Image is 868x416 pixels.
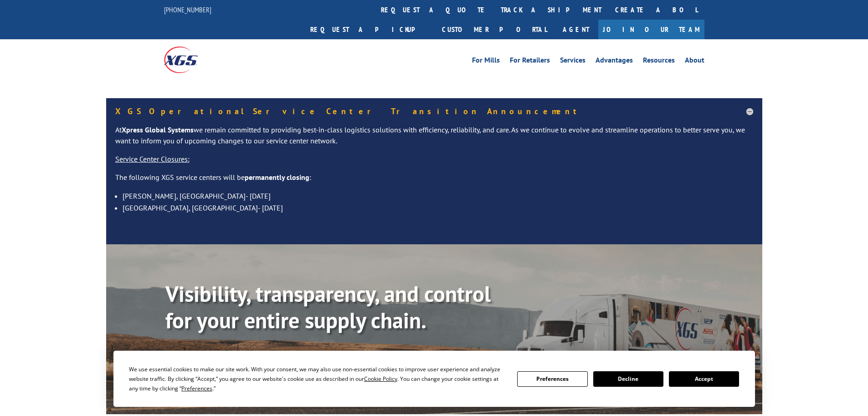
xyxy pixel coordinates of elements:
[115,154,190,163] u: Service Center Closures:
[560,57,586,67] a: Services
[245,173,309,182] strong: permanently closing
[685,57,704,67] a: About
[643,57,675,67] a: Resources
[115,125,753,154] p: At we remain committed to providing best-in-class logistics solutions with efficiency, reliabilit...
[129,364,506,393] div: We use essential cookies to make our site work. With your consent, we may also use non-essential ...
[669,371,739,387] button: Accept
[517,371,587,387] button: Preferences
[364,375,397,383] span: Cookie Policy
[115,107,753,116] h5: XGS Operational Service Center Transition Announcement
[115,172,753,190] p: The following XGS service centers will be :
[122,125,194,134] strong: Xpress Global Systems
[123,190,753,202] li: [PERSON_NAME], [GEOGRAPHIC_DATA]- [DATE]
[164,5,211,14] a: [PHONE_NUMBER]
[113,351,755,407] div: Cookie Consent Prompt
[123,202,753,214] li: [GEOGRAPHIC_DATA], [GEOGRAPHIC_DATA]- [DATE]
[165,279,491,334] b: Visibility, transparency, and control for your entire supply chain.
[510,57,550,67] a: For Retailers
[554,20,598,39] a: Agent
[598,20,704,39] a: Join Our Team
[472,57,500,67] a: For Mills
[435,20,554,39] a: Customer Portal
[593,371,663,387] button: Decline
[303,20,435,39] a: Request a pickup
[596,57,633,67] a: Advantages
[181,384,212,392] span: Preferences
